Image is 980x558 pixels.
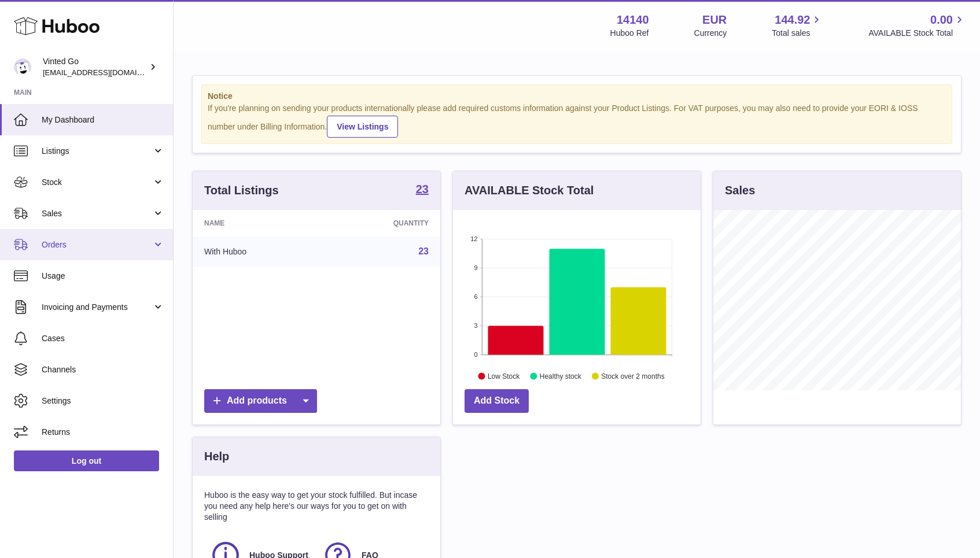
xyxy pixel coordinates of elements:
[416,183,429,197] a: 23
[208,91,946,102] strong: Notice
[204,183,279,198] h3: Total Listings
[610,28,649,39] div: Huboo Ref
[193,210,323,236] th: Name
[488,372,520,380] text: Low Stock
[474,322,477,329] text: 3
[14,58,31,76] img: giedre.bartusyte@vinted.com
[42,427,164,438] span: Returns
[725,183,755,198] h3: Sales
[42,396,164,407] span: Settings
[327,116,398,138] a: View Listings
[42,333,164,344] span: Cases
[772,28,823,39] span: Total sales
[193,236,323,267] td: With Huboo
[702,12,727,28] strong: EUR
[208,103,946,138] div: If you're planning on sending your products internationally please add required customs informati...
[43,68,170,77] span: [EMAIL_ADDRESS][DOMAIN_NAME]
[930,12,953,28] span: 0.00
[323,210,440,236] th: Quantity
[42,146,152,157] span: Listings
[775,12,810,28] span: 144.92
[42,208,152,219] span: Sales
[14,450,159,471] a: Log out
[868,28,966,39] span: AVAILABLE Stock Total
[42,364,164,375] span: Channels
[416,183,429,195] strong: 23
[42,271,164,282] span: Usage
[42,239,152,250] span: Orders
[465,389,529,413] a: Add Stock
[42,302,152,313] span: Invoicing and Payments
[474,264,477,271] text: 9
[868,12,966,39] a: 0.00 AVAILABLE Stock Total
[465,183,594,198] h3: AVAILABLE Stock Total
[204,449,229,464] h3: Help
[540,372,582,380] text: Healthy stock
[474,293,477,300] text: 6
[43,56,147,78] div: Vinted Go
[601,372,664,380] text: Stock over 2 months
[694,28,727,39] div: Currency
[474,351,477,358] text: 0
[617,12,649,28] strong: 14140
[772,12,823,39] a: 144.92 Total sales
[418,246,429,256] a: 23
[42,177,152,188] span: Stock
[470,235,477,242] text: 12
[204,490,429,523] p: Huboo is the easy way to get your stock fulfilled. But incase you need any help here's our ways f...
[42,114,164,125] span: My Dashboard
[204,389,317,413] a: Add products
